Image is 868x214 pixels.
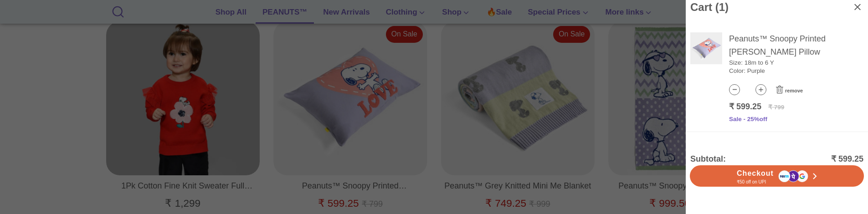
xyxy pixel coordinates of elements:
span: ₹50 off on UPI [737,179,766,184]
p: Subtotal: [690,153,863,166]
span: ₹ 799 [768,104,784,111]
img: upi-icons.svg [778,170,808,182]
img: right-arrow.svg [813,170,817,182]
span: remove [785,87,803,94]
p: Size: 18m to 6 Y [729,59,863,67]
p: Color: Purple [729,67,863,75]
a: Peanuts™ Snoopy Printed [PERSON_NAME] Pillow [729,34,826,56]
span: Sale - 25%off [729,116,767,122]
span: ₹ 599.25 [729,102,761,111]
button: Checkout ₹50 off on UPI [690,166,863,186]
button: remove [774,85,803,97]
span: Checkout [737,168,774,179]
span: ₹ 599.25 [831,153,863,166]
img: Peanuts™ Snoopy Printed Burrow Pillow Pillow 1 [690,32,722,64]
